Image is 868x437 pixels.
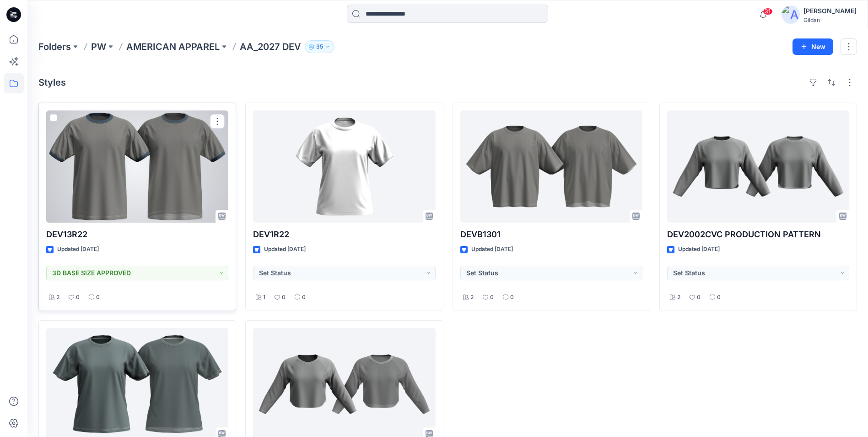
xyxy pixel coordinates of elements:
a: DEVB1301 [460,110,642,223]
p: 35 [316,42,323,52]
p: Updated [DATE] [264,245,306,254]
div: Gildan [803,16,857,23]
a: DEV2002CVC PRODUCTION PATTERN [667,110,849,223]
img: avatar [782,5,800,24]
div: [PERSON_NAME] [803,5,857,16]
p: 0 [717,293,721,302]
p: 0 [96,293,100,302]
h4: Styles [38,77,66,88]
p: Updated [DATE] [678,245,720,254]
p: DEV1R22 [253,228,435,241]
p: 0 [282,293,286,302]
p: 2 [56,293,59,302]
p: Updated [DATE] [471,245,513,254]
p: DEV2002CVC PRODUCTION PATTERN [667,228,849,241]
p: 2 [677,293,680,302]
a: Folders [38,40,71,53]
p: 0 [510,293,514,302]
button: 35 [305,40,334,53]
p: 2 [470,293,474,302]
p: 1 [263,293,265,302]
span: 31 [763,8,773,15]
a: DEV1R22 [253,110,435,223]
button: New [793,38,833,55]
a: AMERICAN APPAREL [126,40,220,53]
p: 0 [697,293,701,302]
a: PW [91,40,106,53]
p: 0 [490,293,494,302]
p: DEV13R22 [46,228,228,241]
p: 0 [76,293,80,302]
p: AA_2027 DEV [240,40,301,53]
p: Updated [DATE] [57,245,99,254]
a: DEV13R22 [46,110,228,223]
p: DEVB1301 [460,228,642,241]
p: 0 [302,293,306,302]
